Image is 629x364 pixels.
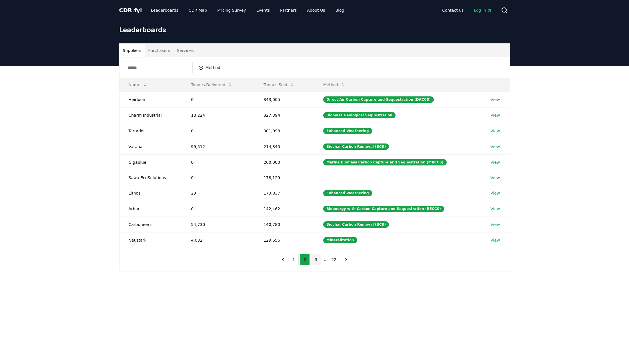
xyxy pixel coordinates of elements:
[300,254,310,265] button: 2
[132,7,134,14] span: .
[490,112,500,118] a: View
[341,254,351,265] button: next page
[182,107,254,123] td: 13,224
[254,123,314,139] td: 301,998
[182,154,254,170] td: 0
[119,107,182,123] td: Charm Industrial
[146,5,183,15] a: Leaderboards
[119,201,182,217] td: Arbor
[259,79,299,90] button: Tonnes Sold
[311,254,321,265] button: 3
[173,44,197,57] button: Services
[474,7,492,13] span: Log in
[323,206,444,212] div: Bioenergy with Carbon Capture and Sequestration (BECCS)
[289,254,299,265] button: 1
[254,232,314,248] td: 129,656
[490,175,500,181] a: View
[490,237,500,243] a: View
[119,123,182,139] td: Terradot
[490,222,500,227] a: View
[254,170,314,185] td: 178,129
[302,5,330,15] a: About Us
[438,5,496,15] nav: Main
[254,217,314,232] td: 140,780
[119,6,142,14] a: CDR.fyi
[119,217,182,232] td: Carboneers
[119,7,142,14] span: CDR fyi
[323,96,434,103] div: Direct Air Carbon Capture and Sequestration (DACCS)
[278,254,288,265] button: previous page
[182,170,254,185] td: 0
[119,185,182,201] td: Lithos
[182,92,254,107] td: 0
[254,185,314,201] td: 173,837
[184,5,211,15] a: CDR Map
[254,92,314,107] td: 343,005
[119,92,182,107] td: Heirloom
[490,206,500,212] a: View
[124,79,152,90] button: Name
[275,5,301,15] a: Partners
[323,190,372,196] div: Enhanced Weathering
[319,79,350,90] button: Method
[323,128,372,134] div: Enhanced Weathering
[182,139,254,154] td: 99,512
[145,44,173,57] button: Purchasers
[182,217,254,232] td: 54,730
[254,139,314,154] td: 214,845
[195,63,224,72] button: Method
[213,5,250,15] a: Pricing Survey
[182,232,254,248] td: 4,032
[490,159,500,165] a: View
[469,5,496,15] a: Log in
[182,201,254,217] td: 0
[182,185,254,201] td: 29
[119,25,510,34] h1: Leaderboards
[119,232,182,248] td: Neustark
[254,154,314,170] td: 200,000
[119,154,182,170] td: Gigablue
[490,97,500,102] a: View
[323,221,389,228] div: Biochar Carbon Removal (BCR)
[119,44,145,57] button: Suppliers
[119,170,182,185] td: Sawa EcoSolutions
[322,256,326,263] li: ...
[323,237,357,243] div: Mineralization
[490,144,500,149] a: View
[254,107,314,123] td: 327,394
[323,112,396,118] div: Biomass Geological Sequestration
[146,5,349,15] nav: Main
[252,5,274,15] a: Events
[119,139,182,154] td: Varaha
[331,5,349,15] a: Blog
[328,254,340,265] button: 22
[438,5,468,15] a: Contact us
[490,190,500,196] a: View
[323,143,389,150] div: Biochar Carbon Removal (BCR)
[490,128,500,134] a: View
[182,123,254,139] td: 0
[254,201,314,217] td: 142,462
[323,159,447,165] div: Marine Biomass Carbon Capture and Sequestration (MBCCS)
[186,79,237,90] button: Tonnes Delivered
